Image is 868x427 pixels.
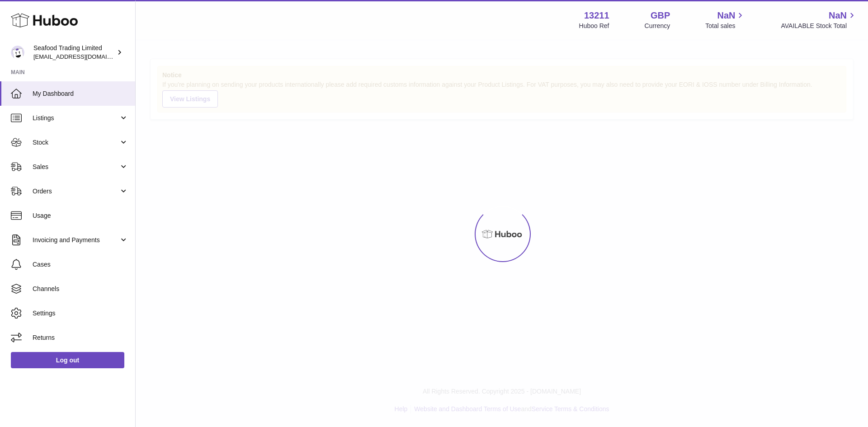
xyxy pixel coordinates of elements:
[645,22,670,30] div: Currency
[33,309,128,318] span: Settings
[33,211,128,220] span: Usage
[33,53,133,60] span: [EMAIL_ADDRESS][DOMAIN_NAME]
[11,46,24,59] img: online@rickstein.com
[33,114,119,122] span: Listings
[33,44,115,61] div: Seafood Trading Limited
[705,22,745,30] span: Total sales
[33,163,119,171] span: Sales
[33,187,119,196] span: Orders
[579,22,609,30] div: Huboo Ref
[11,352,124,368] a: Log out
[33,236,119,244] span: Invoicing and Payments
[781,9,857,30] a: NaN AVAILABLE Stock Total
[584,9,609,22] strong: 13211
[705,9,745,30] a: NaN Total sales
[651,9,670,22] strong: GBP
[33,89,128,98] span: My Dashboard
[33,285,128,293] span: Channels
[781,22,857,30] span: AVAILABLE Stock Total
[33,333,128,342] span: Returns
[33,260,128,269] span: Cases
[829,9,847,22] span: NaN
[717,9,735,22] span: NaN
[33,138,119,147] span: Stock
